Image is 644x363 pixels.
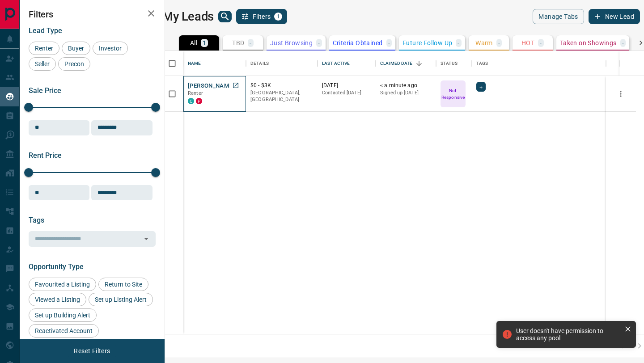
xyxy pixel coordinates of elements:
[318,51,376,76] div: Last Active
[380,82,432,89] p: < a minute ago
[29,9,156,20] h2: Filters
[29,42,59,55] div: Renter
[29,293,86,306] div: Viewed a Listing
[58,57,90,71] div: Precon
[188,98,194,104] div: condos.ca
[89,293,153,306] div: Set up Listing Alert
[533,9,584,24] button: Manage Tabs
[29,324,99,338] div: Reactivated Account
[322,51,350,76] div: Last Active
[521,40,534,46] p: HOT
[388,40,390,46] p: -
[68,343,116,359] button: Reset Filters
[614,87,627,101] button: more
[622,40,624,46] p: -
[203,40,206,46] p: 1
[62,42,90,55] div: Buyer
[250,40,251,46] p: -
[29,308,97,322] div: Set up Building Alert
[96,45,125,52] span: Investor
[65,45,87,52] span: Buyer
[441,87,465,101] p: Not Responsive
[183,51,246,76] div: Name
[318,40,320,46] p: -
[29,26,62,35] span: Lead Type
[250,51,269,76] div: Details
[380,89,432,97] p: Signed up [DATE]
[441,51,458,76] div: Status
[322,82,371,89] p: [DATE]
[270,40,313,46] p: Just Browsing
[98,278,148,291] div: Return to Site
[472,51,606,76] div: Tags
[92,296,150,303] span: Set up Listing Alert
[32,281,93,288] span: Favourited a Listing
[589,9,640,24] button: New Lead
[413,57,425,70] button: Sort
[61,60,87,68] span: Precon
[232,40,244,46] p: TBD
[93,42,128,55] div: Investor
[188,51,201,76] div: Name
[376,51,436,76] div: Claimed Date
[250,89,313,103] p: [GEOGRAPHIC_DATA], [GEOGRAPHIC_DATA]
[32,327,96,334] span: Reactivated Account
[250,82,313,89] p: $0 - $3K
[188,82,235,90] button: [PERSON_NAME]
[196,98,202,104] div: property.ca
[380,51,413,76] div: Claimed Date
[540,40,542,46] p: -
[475,40,493,46] p: Warm
[236,9,288,24] button: Filters1
[29,57,56,71] div: Seller
[29,151,62,160] span: Rent Price
[190,40,197,46] p: All
[333,40,383,46] p: Criteria Obtained
[188,90,203,96] span: Renter
[322,89,371,97] p: Contacted [DATE]
[402,40,452,46] p: Future Follow Up
[230,80,241,91] a: Open in New Tab
[32,60,53,68] span: Seller
[275,13,281,20] span: 1
[246,51,318,76] div: Details
[29,86,61,95] span: Sale Price
[458,40,459,46] p: -
[476,51,488,76] div: Tags
[29,262,84,271] span: Opportunity Type
[479,82,483,91] span: +
[516,327,621,342] div: User doesn't have permission to access any pool
[32,296,83,303] span: Viewed a Listing
[218,11,232,22] button: search button
[140,232,153,245] button: Open
[29,278,96,291] div: Favourited a Listing
[162,9,214,24] h1: My Leads
[436,51,472,76] div: Status
[560,40,617,46] p: Taken on Showings
[102,281,145,288] span: Return to Site
[29,216,44,224] span: Tags
[498,40,500,46] p: -
[32,45,56,52] span: Renter
[32,312,93,319] span: Set up Building Alert
[476,82,486,92] div: +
